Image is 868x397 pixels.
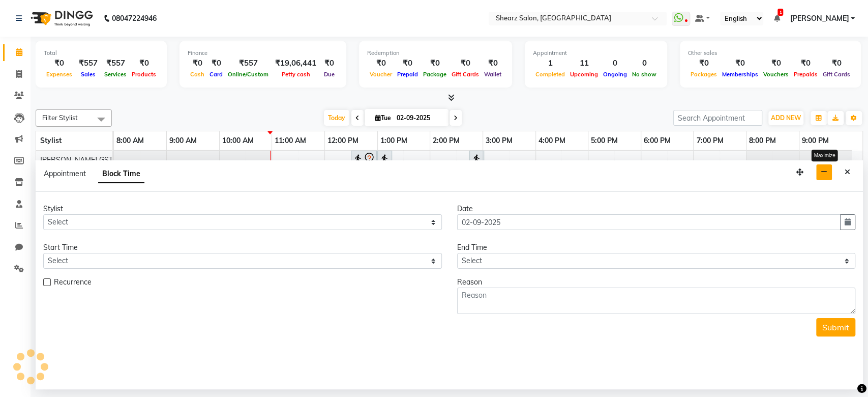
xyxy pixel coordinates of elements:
span: Upcoming [567,71,601,78]
div: ₹0 [688,58,720,69]
a: 4:00 PM [536,133,568,148]
span: Due [321,71,337,78]
span: Appointment [44,169,86,178]
a: 5:00 PM [588,133,620,148]
span: Memberships [720,71,761,78]
span: Prepaids [791,71,820,78]
div: Date [457,204,856,214]
a: 2:00 PM [430,133,462,148]
div: 0 [630,58,659,69]
button: Close [840,164,855,180]
div: ₹557 [102,58,129,69]
div: ₹0 [449,58,482,69]
span: Card [207,71,225,78]
div: End Time [457,242,856,253]
div: ₹19,06,441 [271,58,320,69]
a: 6:00 PM [641,133,673,148]
span: Filter Stylist [42,114,78,122]
span: No show [630,71,659,78]
div: Ipsa [PERSON_NAME] ., TK02, 02:45 PM-03:00 PM, Eyebrow threading [470,152,483,174]
div: 11 [567,58,601,69]
span: Completed [533,71,567,78]
a: 9:00 AM [167,133,199,148]
div: Stylist [43,204,442,214]
span: Stylist [40,136,62,145]
span: Gift Cards [820,71,853,78]
div: Siya Mam, TK01, 01:00 PM-01:15 PM, Peel off underarms wax [378,152,391,174]
span: Today [324,110,349,126]
span: Voucher [367,71,395,78]
div: Appointment [533,49,659,58]
input: Search Appointment [673,110,762,126]
div: ₹0 [44,58,75,69]
span: Tue [373,114,394,122]
span: Gift Cards [449,71,482,78]
a: 1 [773,14,780,23]
img: logo [26,4,96,33]
div: ₹0 [367,58,395,69]
span: Packages [688,71,720,78]
button: Submit [816,318,855,336]
button: ADD NEW [768,111,803,125]
div: ₹0 [320,58,338,69]
div: ₹0 [482,58,504,69]
div: Redemption [367,49,504,58]
span: Vouchers [761,71,791,78]
a: 12:00 PM [325,133,361,148]
b: 08047224946 [112,4,157,33]
div: ₹0 [791,58,820,69]
span: Services [102,71,129,78]
span: Cash [188,71,207,78]
div: Maximize [811,150,837,161]
div: ₹0 [188,58,207,69]
a: 8:00 AM [114,133,146,148]
a: 1:00 PM [378,133,410,148]
div: Start Time [43,242,442,253]
input: 2025-09-02 [394,110,444,126]
span: ADD NEW [771,114,801,122]
a: 10:00 AM [220,133,256,148]
span: [PERSON_NAME] [790,13,849,24]
span: 1 [777,9,783,16]
div: Siya Mam, TK01, 12:30 PM-01:00 PM, Full hand international wax [352,152,376,174]
div: ₹0 [720,58,761,69]
span: Block Time [98,165,144,183]
div: ₹0 [207,58,225,69]
span: Products [129,71,159,78]
div: ₹0 [395,58,421,69]
span: Ongoing [601,71,630,78]
span: Petty cash [279,71,313,78]
div: ₹557 [75,58,102,69]
a: 9:00 PM [799,133,831,148]
div: ₹557 [225,58,271,69]
input: yyyy-mm-dd [457,214,841,230]
a: 7:00 PM [694,133,726,148]
div: Reason [457,277,856,288]
div: Other sales [688,49,853,58]
a: 8:00 PM [746,133,779,148]
div: ₹0 [761,58,791,69]
span: Online/Custom [225,71,271,78]
div: Finance [188,49,338,58]
span: Package [421,71,449,78]
div: 1 [533,58,567,69]
span: Sales [78,71,98,78]
span: Expenses [44,71,75,78]
span: Prepaid [395,71,421,78]
span: Wallet [482,71,504,78]
a: 3:00 PM [483,133,515,148]
div: 0 [601,58,630,69]
span: Recurrence [54,277,92,290]
a: 11:00 AM [272,133,309,148]
div: ₹0 [129,58,159,69]
div: ₹0 [820,58,853,69]
div: ₹0 [421,58,449,69]
div: Total [44,49,159,58]
span: [PERSON_NAME] GSTIN - 21123 [40,155,147,164]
